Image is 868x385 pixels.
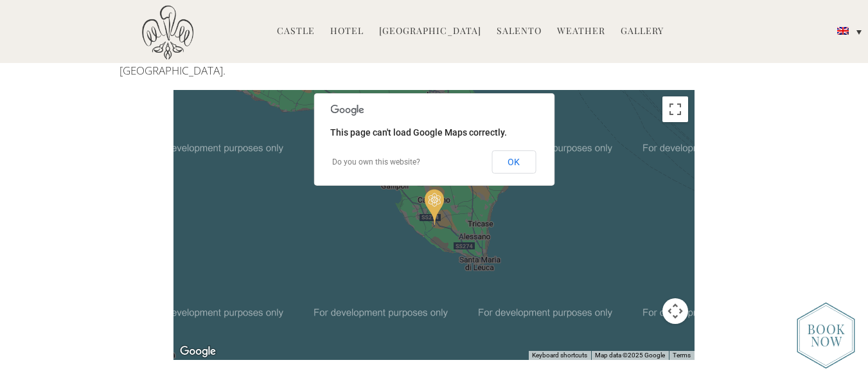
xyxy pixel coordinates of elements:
[673,352,691,359] a: Terms
[797,302,855,369] img: new-booknow.png
[595,352,665,359] span: Map data ©2025 Google
[557,24,605,39] a: Weather
[492,150,536,174] button: OK
[420,184,449,230] div: Castello di Ugento
[177,343,219,360] img: Google
[177,343,219,360] a: Open this area in Google Maps (opens a new window)
[330,24,364,39] a: Hotel
[532,351,587,360] button: Keyboard shortcuts
[332,157,420,166] a: Do you own this website?
[621,24,664,39] a: Gallery
[662,298,688,324] button: Map camera controls
[142,5,193,60] img: Castello di Ugento
[837,27,849,35] img: English
[379,24,481,39] a: [GEOGRAPHIC_DATA]
[497,24,542,39] a: Salento
[277,24,315,39] a: Castle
